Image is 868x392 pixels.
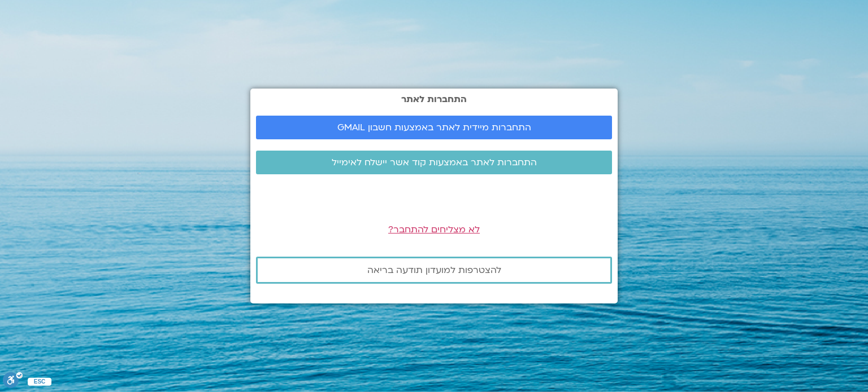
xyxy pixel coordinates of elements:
[337,122,531,133] span: התחברות מיידית לאתר באמצעות חשבון GMAIL
[367,265,501,275] span: להצטרפות למועדון תודעה בריאה
[256,257,612,284] a: להצטרפות למועדון תודעה בריאה
[388,223,480,236] a: לא מצליחים להתחבר?
[256,116,612,139] a: התחברות מיידית לאתר באמצעות חשבון GMAIL
[256,94,612,104] h2: התחברות לאתר
[332,157,537,168] span: התחברות לאתר באמצעות קוד אשר יישלח לאימייל
[256,151,612,174] a: התחברות לאתר באמצעות קוד אשר יישלח לאימייל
